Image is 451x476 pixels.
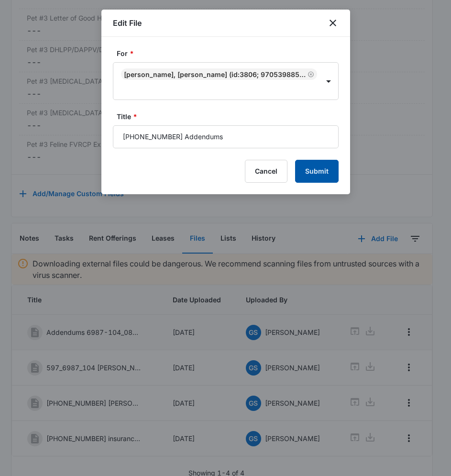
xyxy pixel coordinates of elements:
[113,17,142,29] h1: Edit File
[295,160,339,183] button: Submit
[245,160,287,183] button: Cancel
[117,48,342,58] label: For
[124,70,306,78] div: [PERSON_NAME], [PERSON_NAME] (ID:3806; 9705398851)
[113,125,339,148] input: Title
[327,17,339,29] button: close
[306,71,314,77] div: Remove Glen Riley Hoffman, Audry Terrazas (ID:3806; 9705398851)
[117,111,342,122] label: Title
